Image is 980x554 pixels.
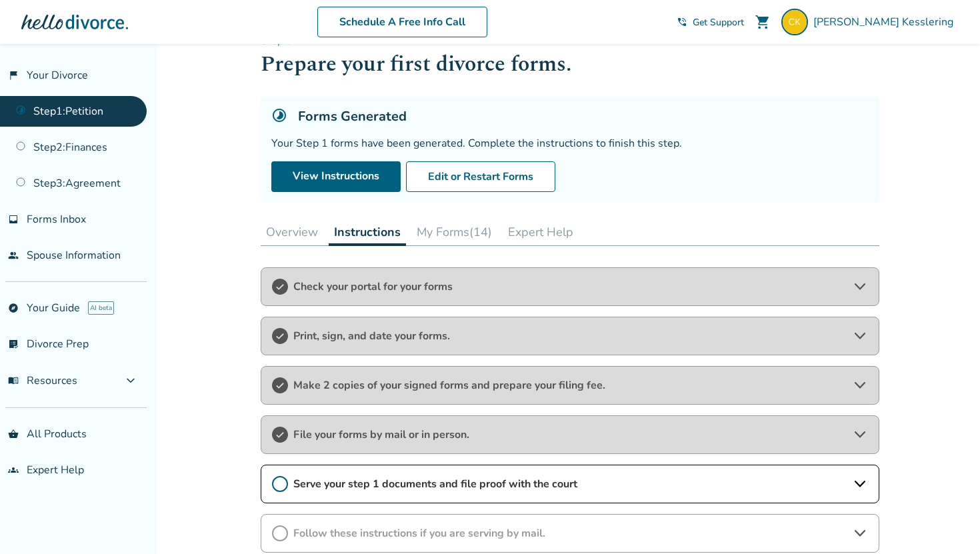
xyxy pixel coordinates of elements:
span: [PERSON_NAME] Kesslering [813,15,959,29]
span: File your forms by mail or in person. [293,427,847,442]
span: shopping_basket [8,429,19,439]
h1: Prepare your first divorce forms. [261,48,879,81]
span: Forms Inbox [27,212,86,227]
a: phone_in_talkGet Support [677,16,744,29]
span: menu_book [8,375,19,386]
a: Schedule A Free Info Call [317,7,487,37]
span: inbox [8,214,19,225]
span: expand_more [123,373,139,389]
span: Check your portal for your forms [293,279,847,294]
span: list_alt_check [8,339,19,349]
button: Expert Help [503,219,579,245]
span: Print, sign, and date your forms. [293,329,847,343]
div: Your Step 1 forms have been generated. Complete the instructions to finish this step. [271,136,869,151]
img: charles.kesslering@gmail.com [781,9,808,35]
span: shopping_cart [755,14,771,30]
a: View Instructions [271,161,401,192]
span: Make 2 copies of your signed forms and prepare your filing fee. [293,378,847,393]
span: Get Support [693,16,744,29]
span: groups [8,465,19,475]
button: Edit or Restart Forms [406,161,555,192]
button: My Forms(14) [411,219,497,245]
span: explore [8,303,19,313]
span: Serve your step 1 documents and file proof with the court [293,477,847,491]
button: Instructions [329,219,406,246]
span: flag_2 [8,70,19,81]
span: phone_in_talk [677,17,687,27]
span: AI beta [88,301,114,315]
button: Overview [261,219,323,245]
iframe: Chat Widget [913,490,980,554]
span: Follow these instructions if you are serving by mail. [293,526,847,541]
span: people [8,250,19,261]
span: Resources [8,373,77,388]
h5: Forms Generated [298,107,407,125]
